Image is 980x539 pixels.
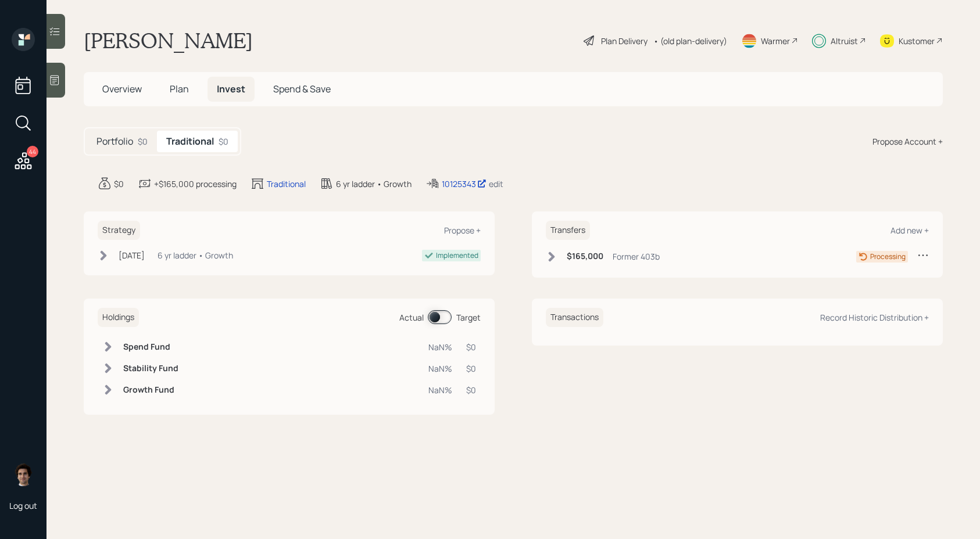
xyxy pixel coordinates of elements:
div: edit [489,178,503,189]
div: $0 [138,135,148,148]
h1: [PERSON_NAME] [84,28,253,53]
div: NaN% [428,362,452,375]
h6: Transfers [546,221,590,240]
h6: Growth Fund [123,385,178,395]
h6: Spend Fund [123,342,178,352]
div: Implemented [436,250,478,261]
div: $0 [466,362,476,375]
div: $0 [466,341,476,353]
div: Processing [870,251,906,262]
div: Warmer [761,35,790,47]
div: $0 [114,178,124,190]
h6: Transactions [546,308,603,327]
div: +$165,000 processing [154,178,237,190]
div: $0 [219,135,228,148]
span: Plan [170,82,189,95]
h6: Holdings [98,308,139,327]
span: Spend & Save [273,82,331,95]
div: 44 [27,146,38,157]
div: 10125343 [442,178,487,190]
div: Target [456,311,481,324]
h6: Strategy [98,221,140,240]
div: [DATE] [119,249,145,261]
span: Invest [217,82,245,95]
div: Add new + [890,225,929,236]
div: Former 403b [613,250,660,263]
div: 6 yr ladder • Growth [336,178,412,190]
div: Traditional [267,178,306,190]
h5: Traditional [166,136,214,147]
div: $0 [466,384,476,396]
div: Plan Delivery [601,35,648,47]
div: Actual [399,311,424,324]
img: harrison-schaefer-headshot-2.png [12,463,35,486]
div: Propose Account + [872,135,943,148]
h6: $165,000 [567,251,603,261]
h5: Portfolio [96,136,133,147]
div: Kustomer [899,35,935,47]
h6: Stability Fund [123,364,178,373]
div: NaN% [428,341,452,353]
div: Log out [9,500,37,511]
div: Record Historic Distribution + [820,312,929,323]
div: Propose + [444,225,481,236]
div: • (old plan-delivery) [653,35,727,47]
span: Overview [102,82,142,95]
div: 6 yr ladder • Growth [158,249,233,261]
div: NaN% [428,384,452,396]
div: Altruist [831,35,858,47]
